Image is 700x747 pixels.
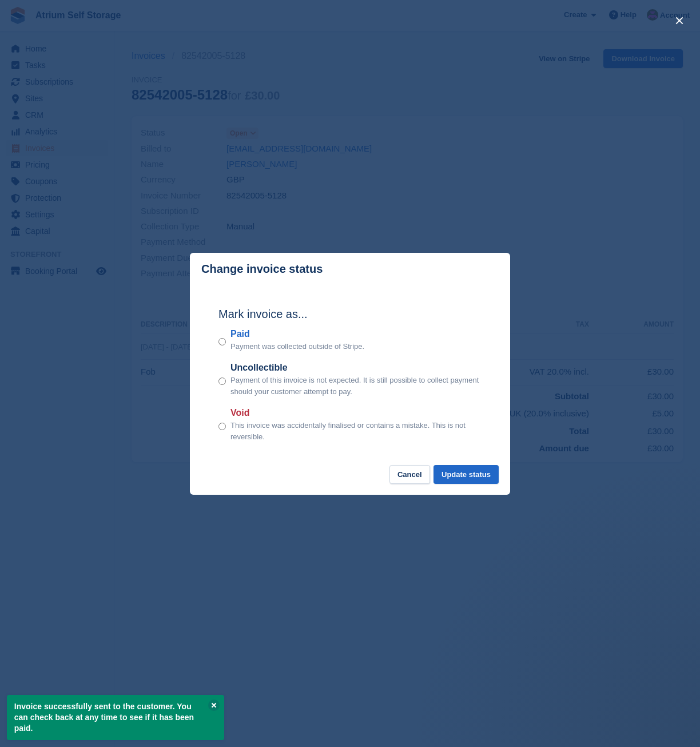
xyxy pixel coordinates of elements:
[389,465,430,484] button: Cancel
[230,375,482,397] p: Payment of this invoice is not expected. It is still possible to collect payment should your cust...
[230,327,364,341] label: Paid
[230,406,482,420] label: Void
[230,420,482,442] p: This invoice was accidentally finalised or contains a mistake. This is not reversible.
[218,305,482,323] h2: Mark invoice as...
[230,341,364,352] p: Payment was collected outside of Stripe.
[433,465,499,484] button: Update status
[201,263,323,276] p: Change invoice status
[7,695,224,740] p: Invoice successfully sent to the customer. You can check back at any time to see if it has been p...
[230,361,482,375] label: Uncollectible
[670,11,689,30] button: close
